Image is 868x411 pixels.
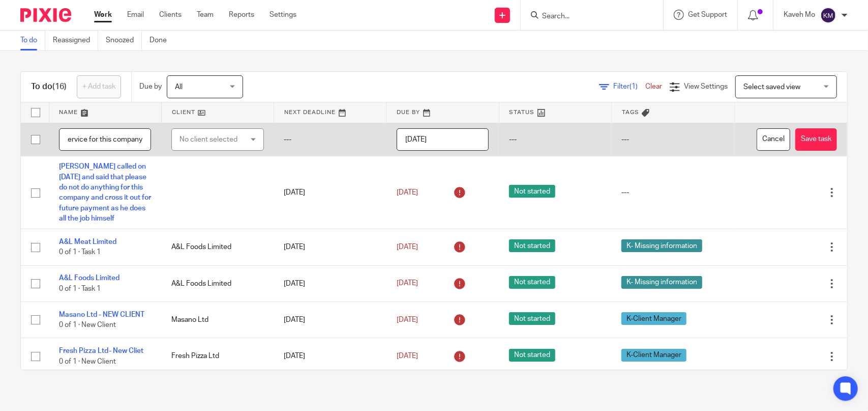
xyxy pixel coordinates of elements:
[53,31,98,50] a: Reassigned
[274,302,386,338] td: [DATE]
[397,352,418,360] span: [DATE]
[159,10,182,20] a: Clients
[622,109,639,115] span: Tags
[270,10,296,20] a: Settings
[161,338,274,374] td: Fresh Pizza Ltd
[59,249,101,256] span: 0 of 1 · Task 1
[274,123,386,156] td: ---
[611,123,734,156] td: ---
[541,12,633,21] input: Search
[621,239,702,252] span: K- Missing information
[509,239,555,252] span: Not started
[139,81,162,92] p: Due by
[94,10,112,20] a: Work
[31,81,67,92] h1: To do
[630,83,638,90] span: (1)
[106,31,142,50] a: Snoozed
[757,128,790,151] button: Cancel
[621,187,724,198] div: ---
[509,185,555,198] span: Not started
[688,11,727,18] span: Get Support
[645,83,662,90] a: Clear
[197,10,214,20] a: Team
[59,311,144,318] a: Masano Ltd - NEW CLIENT
[59,128,151,151] input: Task name
[20,31,45,50] a: To do
[20,8,71,22] img: Pixie
[509,312,555,325] span: Not started
[509,276,555,289] span: Not started
[229,10,254,20] a: Reports
[274,265,386,302] td: [DATE]
[397,243,418,251] span: [DATE]
[59,285,101,292] span: 0 of 1 · Task 1
[77,75,121,98] a: + Add task
[820,7,836,23] img: svg%3E
[59,275,119,282] a: A&L Foods Limited
[795,128,837,151] button: Save task
[621,349,686,362] span: K-Client Manager
[59,238,116,245] a: A&L Meat Limited
[179,129,246,150] div: No client selected
[397,189,418,196] span: [DATE]
[59,358,116,365] span: 0 of 1 · New Client
[274,156,386,229] td: [DATE]
[175,84,183,91] span: All
[274,229,386,265] td: [DATE]
[743,84,800,91] span: Select saved view
[161,229,274,265] td: A&L Foods Limited
[509,349,555,362] span: Not started
[149,31,174,50] a: Done
[161,265,274,302] td: A&L Foods Limited
[59,321,116,328] span: 0 of 1 · New Client
[161,302,274,338] td: Masano Ltd
[127,10,144,20] a: Email
[621,312,686,325] span: K-Client Manager
[59,347,143,354] a: Fresh Pizza Ltd- New Cliet
[621,276,702,289] span: K- Missing information
[499,123,611,156] td: ---
[397,128,489,151] input: Pick a date
[784,10,815,20] p: Kaveh Mo
[397,316,418,323] span: [DATE]
[52,83,67,91] span: (16)
[274,338,386,374] td: [DATE]
[613,83,645,90] span: Filter
[59,163,151,222] a: [PERSON_NAME] called on [DATE] and said that please do not do anything for this company and cross...
[397,280,418,287] span: [DATE]
[684,83,728,90] span: View Settings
